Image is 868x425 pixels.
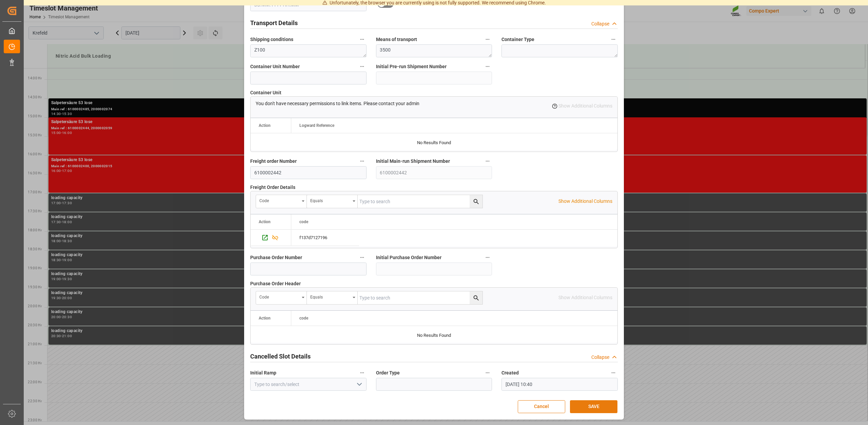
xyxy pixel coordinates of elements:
[250,158,297,165] span: Freight order Number
[501,369,519,376] span: Created
[358,62,367,71] button: Container Unit Number
[358,157,367,166] button: Freight order Number
[299,316,308,321] span: code
[250,369,276,376] span: Initial Ramp
[250,36,293,43] span: Shipping conditions
[250,89,281,96] span: Container Unit
[483,157,492,166] button: Initial Main-run Shipment Number
[259,219,271,224] div: Action
[307,291,358,304] button: open menu
[591,20,609,27] div: Collapse
[376,369,400,376] span: Order Type
[250,44,367,57] textarea: Z100
[518,400,565,413] button: Cancel
[358,195,482,208] input: Type to search
[591,354,609,361] div: Collapse
[250,184,295,191] span: Freight Order Details
[251,230,291,246] div: Press SPACE to select this row.
[291,230,359,246] div: f137d7127196
[259,292,299,300] div: code
[250,378,367,391] input: Type to search/select
[558,198,612,205] p: Show Additional Columns
[250,254,302,261] span: Purchase Order Number
[609,368,618,377] button: Created
[358,368,367,377] button: Initial Ramp
[376,254,441,261] span: Initial Purchase Order Number
[250,63,300,70] span: Container Unit Number
[376,63,447,70] span: Initial Pre-run Shipment Number
[307,195,358,208] button: open menu
[250,18,298,27] h2: Transport Details
[259,316,271,321] div: Action
[470,291,482,304] button: search button
[483,62,492,71] button: Initial Pre-run Shipment Number
[483,35,492,44] button: Means of transport
[256,291,307,304] button: open menu
[358,291,482,304] input: Type to search
[299,123,334,128] span: Logward Reference
[501,378,618,391] input: DD.MM.YYYY HH:MM
[256,100,419,107] p: You don't have necessary permissions to link items. Please contact your admin
[310,196,350,204] div: Equals
[483,253,492,262] button: Initial Purchase Order Number
[259,196,299,204] div: code
[570,400,617,413] button: SAVE
[376,44,492,57] textarea: 3500
[376,158,450,165] span: Initial Main-run Shipment Number
[256,195,307,208] button: open menu
[354,379,364,390] button: open menu
[250,280,301,287] span: Purchase Order Header
[483,368,492,377] button: Order Type
[609,35,618,44] button: Container Type
[291,230,359,246] div: Press SPACE to select this row.
[470,195,482,208] button: search button
[501,36,534,43] span: Container Type
[376,36,417,43] span: Means of transport
[358,253,367,262] button: Purchase Order Number
[310,292,350,300] div: Equals
[259,123,271,128] div: Action
[250,352,311,361] h2: Cancelled Slot Details
[299,219,308,224] span: code
[358,35,367,44] button: Shipping conditions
